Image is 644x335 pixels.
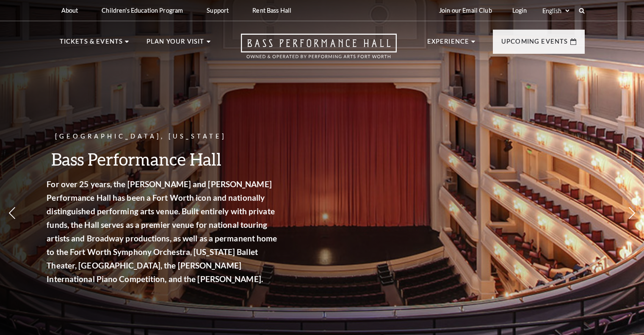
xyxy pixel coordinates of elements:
[252,7,291,14] p: Rent Bass Hall
[102,7,183,14] p: Children's Education Program
[427,36,470,52] p: Experience
[501,36,568,52] p: Upcoming Events
[56,131,289,142] p: [GEOGRAPHIC_DATA], [US_STATE]
[541,7,571,15] select: Select:
[60,36,123,52] p: Tickets & Events
[56,179,287,284] strong: For over 25 years, the [PERSON_NAME] and [PERSON_NAME] Performance Hall has been a Fort Worth ico...
[207,7,229,14] p: Support
[56,148,289,170] h3: Bass Performance Hall
[146,36,205,52] p: Plan Your Visit
[61,7,78,14] p: About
